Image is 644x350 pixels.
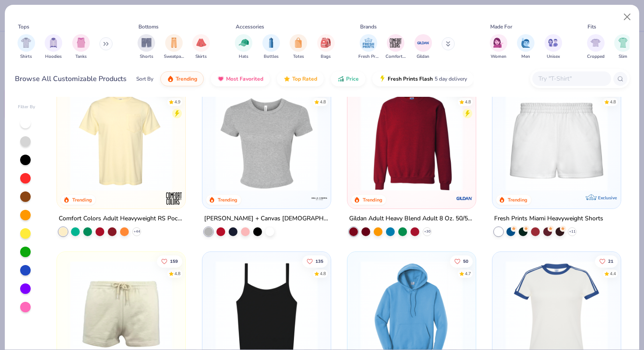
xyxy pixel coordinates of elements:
span: Price [346,75,359,82]
span: Unisex [547,53,560,60]
img: Shorts Image [142,38,152,48]
div: Tops [18,23,29,31]
button: filter button [614,34,632,60]
img: flash.gif [379,75,386,82]
div: filter for Women [490,34,507,60]
span: 5 day delivery [435,74,467,84]
button: filter button [358,34,379,60]
button: filter button [164,34,184,60]
div: filter for Skirts [192,34,210,60]
span: Fresh Prints Flash [388,75,433,82]
div: filter for Bottles [262,34,280,60]
img: Fresh Prints Image [362,36,375,49]
img: Bags Image [321,38,330,48]
button: Top Rated [277,71,324,86]
img: Totes Image [294,38,303,48]
div: Bottoms [138,23,159,31]
button: filter button [545,34,562,60]
span: Shorts [140,53,153,60]
div: Browse All Customizable Products [15,74,127,84]
span: Comfort Colors [386,53,406,60]
button: filter button [138,34,155,60]
span: Shirts [20,53,32,60]
span: Cropped [587,53,605,60]
span: Gildan [417,53,429,60]
div: filter for Shirts [18,34,35,60]
div: Made For [490,23,512,31]
span: Hats [239,53,248,60]
button: filter button [317,34,335,60]
div: filter for Unisex [545,34,562,60]
span: Bags [321,53,331,60]
img: Men Image [521,38,531,48]
button: Close [619,9,636,25]
button: filter button [192,34,210,60]
div: filter for Men [517,34,534,60]
span: Tanks [75,53,87,60]
img: Shirts Image [21,38,31,48]
img: Tanks Image [76,38,86,48]
div: filter for Totes [290,34,307,60]
div: filter for Bags [317,34,335,60]
span: Most Favorited [226,75,263,82]
button: filter button [414,34,432,60]
div: filter for Slim [614,34,632,60]
span: Hoodies [45,53,62,60]
span: Skirts [195,53,207,60]
button: filter button [72,34,90,60]
button: Fresh Prints Flash5 day delivery [372,71,474,86]
img: trending.gif [167,75,174,82]
div: filter for Cropped [587,34,605,60]
span: Totes [293,53,304,60]
span: Bottles [264,53,279,60]
img: Hoodies Image [49,38,58,48]
div: Filter By [18,104,35,110]
div: filter for Hats [235,34,252,60]
button: Most Favorited [211,71,270,86]
img: Hats Image [239,38,249,48]
button: filter button [517,34,534,60]
span: Trending [176,75,197,82]
button: filter button [490,34,507,60]
span: Slim [619,53,627,60]
img: Slim Image [618,38,628,48]
div: Accessories [236,23,264,31]
span: Men [521,53,530,60]
input: Try "T-Shirt" [538,74,605,84]
div: Fits [587,23,596,31]
img: Sweatpants Image [169,38,179,48]
div: filter for Shorts [138,34,155,60]
div: Brands [360,23,377,31]
img: Skirts Image [196,38,206,48]
div: filter for Hoodies [45,34,62,60]
button: filter button [290,34,307,60]
div: filter for Comfort Colors [386,34,406,60]
button: filter button [235,34,252,60]
button: filter button [386,34,406,60]
div: filter for Sweatpants [164,34,184,60]
span: Top Rated [292,75,317,82]
button: filter button [18,34,35,60]
button: Trending [160,71,204,86]
span: Women [491,53,506,60]
div: filter for Gildan [414,34,432,60]
img: Unisex Image [548,38,558,48]
span: Fresh Prints [358,53,379,60]
img: Cropped Image [591,38,601,48]
img: Gildan Image [417,36,430,49]
img: TopRated.gif [283,75,290,82]
button: filter button [262,34,280,60]
button: filter button [45,34,62,60]
div: Sort By [136,75,153,83]
span: Sweatpants [164,53,184,60]
img: Comfort Colors Image [389,36,402,49]
img: Women Image [493,38,503,48]
img: most_fav.gif [217,75,224,82]
div: filter for Fresh Prints [358,34,379,60]
button: filter button [587,34,605,60]
div: filter for Tanks [72,34,90,60]
img: Bottles Image [266,38,276,48]
button: Price [331,71,365,86]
